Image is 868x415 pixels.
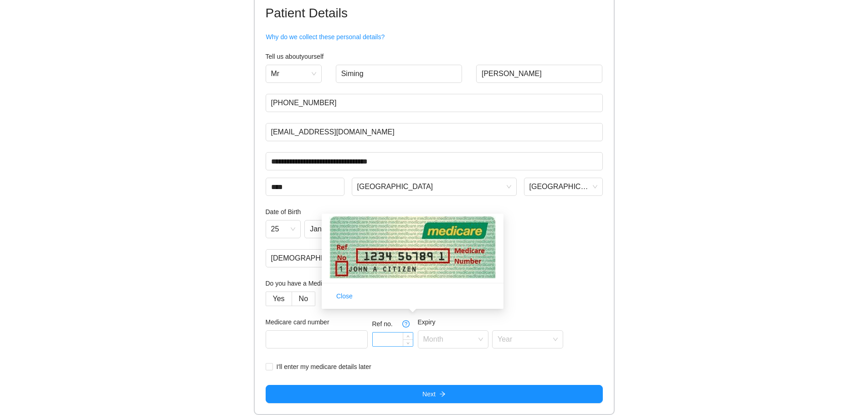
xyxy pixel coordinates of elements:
span: Mr [271,67,316,81]
span: Queensland [529,180,597,194]
span: Decrease Value [403,339,413,346]
span: SOUTH BRISBANE [357,180,511,194]
span: No [299,295,308,302]
span: Male [271,251,359,265]
input: Phone Number [266,94,603,112]
input: Last Name [476,65,603,83]
span: 25 [271,222,296,236]
h4: Do you have a Medicare card? [266,278,603,288]
span: Yes [273,295,285,302]
span: up [406,334,411,339]
input: Email [266,123,603,141]
span: I'll enter my medicare details later [273,362,375,372]
span: Why do we collect these personal details? [266,32,385,42]
span: January [310,222,370,236]
span: question-circle [399,320,413,328]
h4: Date of Birth [266,207,603,217]
button: Nextarrow-right [266,385,603,403]
span: down [406,340,411,346]
span: Next [422,389,436,399]
span: Increase Value [403,333,413,339]
span: arrow-right [439,391,446,398]
img: Your reference number is the digit that appears directly in front of your name on your Medicare card [329,216,496,278]
button: Close [329,289,360,303]
h4: Ref no. [372,319,413,329]
h4: Tell us about yourself [266,51,603,61]
h4: Expiry [418,317,563,327]
span: Close [336,291,353,301]
h1: Patient Details [266,3,603,23]
input: First Name [336,65,462,83]
h4: Medicare card number [266,317,368,327]
button: Why do we collect these personal details? [266,30,385,44]
button: question-circle [399,317,413,331]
